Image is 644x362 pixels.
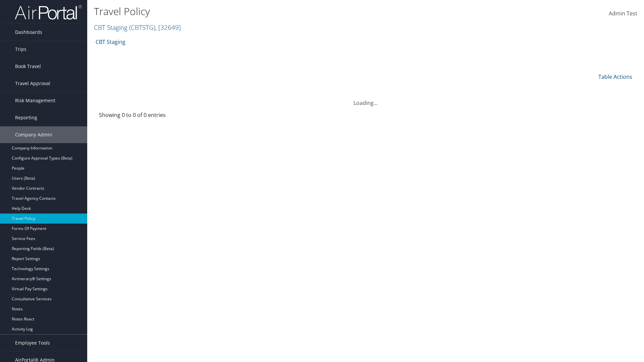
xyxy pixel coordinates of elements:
a: Admin Test [609,3,637,24]
img: airportal-logo.png [15,4,82,20]
span: Dashboards [15,24,42,41]
span: Reporting [15,109,37,126]
a: CBT Staging [96,35,125,49]
span: , [ 32649 ] [155,23,181,32]
div: Showing 0 to 0 of 0 entries [99,111,225,122]
div: Loading... [94,91,637,107]
span: Employee Tools [15,335,50,351]
span: Risk Management [15,92,55,109]
span: Trips [15,41,26,58]
span: Travel Approval [15,75,50,92]
h1: Travel Policy [94,4,456,18]
span: Company Admin [15,126,52,143]
span: Admin Test [609,10,637,17]
span: Book Travel [15,58,41,75]
span: ( CBTSTG ) [129,23,155,32]
a: Table Actions [598,73,632,80]
a: CBT Staging [94,23,181,32]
